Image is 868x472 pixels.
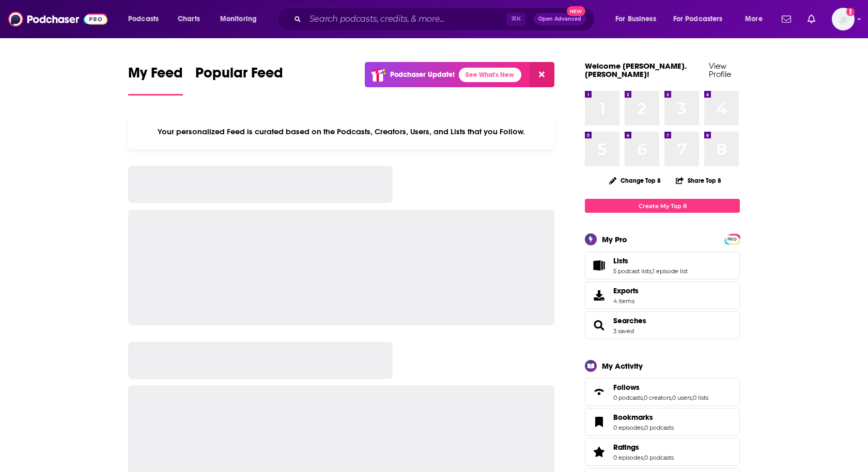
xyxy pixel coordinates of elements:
[803,10,819,28] a: Show notifications dropdown
[613,316,646,325] a: Searches
[613,256,628,265] span: Lists
[585,61,687,79] a: Welcome [PERSON_NAME].[PERSON_NAME]!
[693,394,708,401] a: 0 lists
[643,424,644,431] span: ,
[602,361,643,371] div: My Activity
[778,10,795,28] a: Show notifications dropdown
[608,11,669,27] button: open menu
[613,394,643,401] a: 0 podcasts
[8,9,107,29] img: Podchaser - Follow, Share and Rate Podcasts
[613,424,643,431] a: 0 episodes
[643,454,644,461] span: ,
[613,286,639,295] span: Exports
[602,234,627,244] div: My Pro
[667,11,738,27] button: open menu
[128,114,554,149] div: Your personalized Feed is curated based on the Podcasts, Creators, Users, and Lists that you Follow.
[287,7,605,31] div: Search podcasts, credits, & more...
[220,12,257,26] span: Monitoring
[178,12,200,26] span: Charts
[585,311,740,339] span: Searches
[567,6,585,16] span: New
[644,394,671,401] a: 0 creators
[613,413,674,422] a: Bookmarks
[305,11,506,27] input: Search podcasts, credits, & more...
[643,394,644,401] span: ,
[128,64,183,96] a: My Feed
[644,424,674,431] a: 0 podcasts
[644,454,674,461] a: 0 podcasts
[652,268,653,275] span: ,
[613,327,634,335] a: 3 saved
[613,413,653,422] span: Bookmarks
[832,8,855,30] span: Logged in as heidi.egloff
[726,235,738,243] span: PRO
[738,11,776,27] button: open menu
[585,281,740,309] a: Exports
[832,8,855,30] button: Show profile menu
[653,268,688,275] a: 1 episode list
[538,17,581,22] span: Open Advanced
[588,415,609,429] a: Bookmarks
[534,13,586,25] button: Open AdvancedNew
[613,443,639,452] span: Ratings
[171,11,206,27] a: Charts
[613,443,674,452] a: Ratings
[121,11,172,27] button: open menu
[588,445,609,459] a: Ratings
[506,12,525,26] span: ⌘ K
[672,394,692,401] a: 0 users
[613,268,652,275] a: 5 podcast lists
[613,256,688,265] a: Lists
[585,199,740,213] a: Create My Top 8
[459,68,521,82] a: See What's New
[671,394,672,401] span: ,
[692,394,693,401] span: ,
[588,288,609,303] span: Exports
[213,11,270,27] button: open menu
[613,297,639,305] span: 4 items
[585,438,740,466] span: Ratings
[613,383,708,392] a: Follows
[846,8,855,16] svg: Add a profile image
[613,383,640,392] span: Follows
[585,378,740,406] span: Follows
[585,408,740,436] span: Bookmarks
[745,12,763,26] span: More
[726,235,738,243] a: PRO
[128,64,183,88] span: My Feed
[673,12,723,26] span: For Podcasters
[832,8,855,30] img: User Profile
[128,12,159,26] span: Podcasts
[615,12,656,26] span: For Business
[709,61,731,79] a: View Profile
[675,170,722,191] button: Share Top 8
[613,454,643,461] a: 0 episodes
[588,385,609,399] a: Follows
[588,258,609,273] a: Lists
[195,64,283,88] span: Popular Feed
[390,70,455,79] p: Podchaser Update!
[195,64,283,96] a: Popular Feed
[588,318,609,333] a: Searches
[585,251,740,279] span: Lists
[603,174,667,187] button: Change Top 8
